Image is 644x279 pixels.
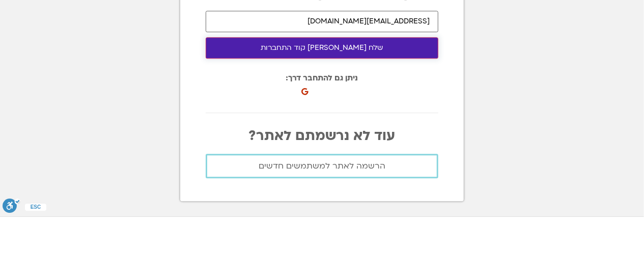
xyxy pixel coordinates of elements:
[206,100,438,121] button: שלח [PERSON_NAME] קוד התחברות
[206,191,438,206] p: עוד לא נרשמתם לאתר?
[206,73,438,95] input: האימייל איתו נרשמת לאתר
[259,224,385,233] span: הרשמה לאתר למשתמשים חדשים
[206,216,438,241] a: הרשמה לאתר למשתמשים חדשים
[206,45,438,63] p: על מנת להתחבר לתודעה בריאה יש לרשום את כתובת [DEMOGRAPHIC_DATA] שאיתה נרשמת לאתר
[304,139,415,162] iframe: כפתור לכניסה באמצעות חשבון Google
[206,31,438,40] h2: כניסה למנוי שלך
